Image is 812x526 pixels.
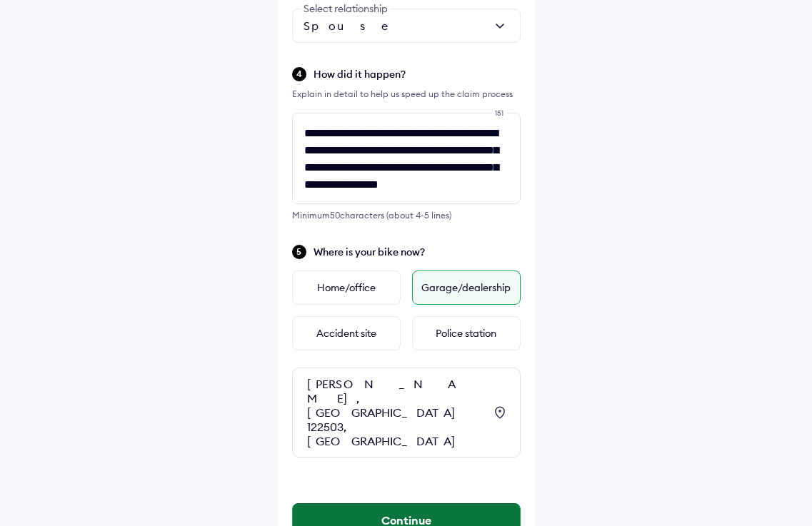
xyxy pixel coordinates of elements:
[292,270,401,305] div: Home/office
[307,377,484,448] div: [PERSON_NAME], [GEOGRAPHIC_DATA] 122503, [GEOGRAPHIC_DATA]
[412,316,521,350] div: Police station
[292,210,521,221] div: Minimum 50 characters (about 4-5 lines)
[314,245,521,259] span: Where is your bike now?
[292,316,401,350] div: Accident site
[412,270,521,305] div: Garage/dealership
[292,87,521,101] div: Explain in detail to help us speed up the claim process
[304,19,391,33] span: Spouse
[314,67,521,81] span: How did it happen?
